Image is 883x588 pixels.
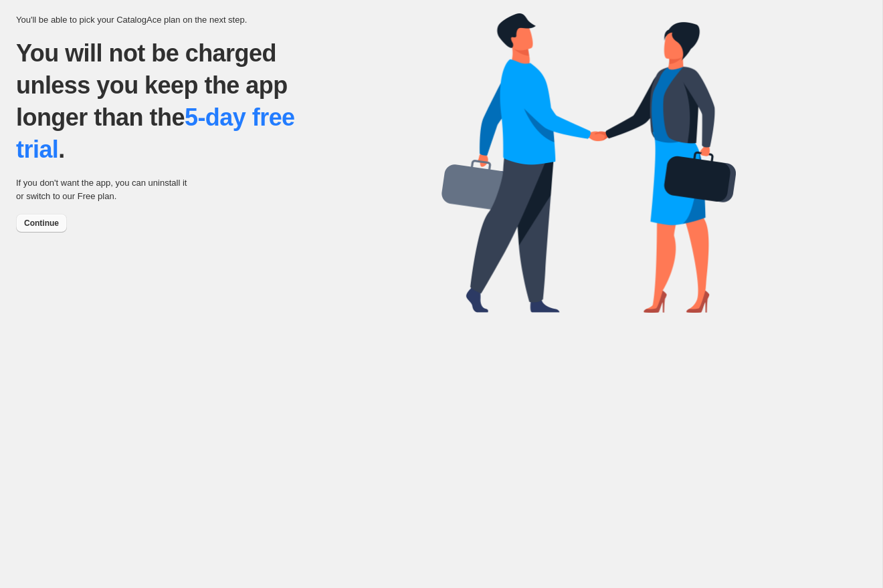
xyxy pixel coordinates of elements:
p: If you don't want the app, you can uninstall it or switch to our Free plan. [16,176,193,203]
button: Continue [16,214,67,233]
p: You'll be able to pick your CatalogAce plan on the next step. [16,13,441,27]
span: Continue [24,218,59,229]
img: trial [441,13,736,313]
p: You will not be charged unless you keep the app longer than the . [16,37,330,166]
